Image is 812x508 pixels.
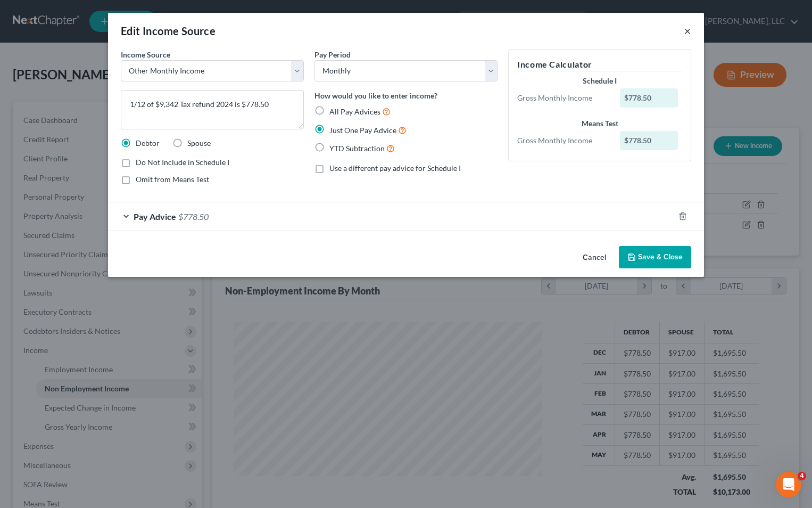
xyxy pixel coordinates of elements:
[512,135,615,146] div: Gross Monthly Income
[136,158,229,167] span: Do Not Include in Schedule I
[684,24,691,37] button: ×
[517,58,682,71] h5: Income Calculator
[136,138,160,148] span: Debtor
[620,131,678,150] div: $778.50
[574,247,615,268] button: Cancel
[620,88,678,108] div: $778.50
[619,246,691,268] button: Save & Close
[329,126,396,135] span: Just One Pay Advice
[134,211,176,222] span: Pay Advice
[121,23,216,38] div: Edit Income Source
[314,49,351,60] label: Pay Period
[512,93,615,103] div: Gross Monthly Income
[329,144,385,153] span: YTD Subtraction
[798,472,806,480] span: 4
[187,138,211,148] span: Spouse
[178,211,209,222] span: $778.50
[329,163,461,173] span: Use a different pay advice for Schedule I
[314,90,437,101] label: How would you like to enter income?
[517,76,682,86] div: Schedule I
[517,118,682,129] div: Means Test
[121,50,170,59] span: Income Source
[776,472,801,497] iframe: Intercom live chat
[136,175,209,184] span: Omit from Means Test
[329,107,380,116] span: All Pay Advices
